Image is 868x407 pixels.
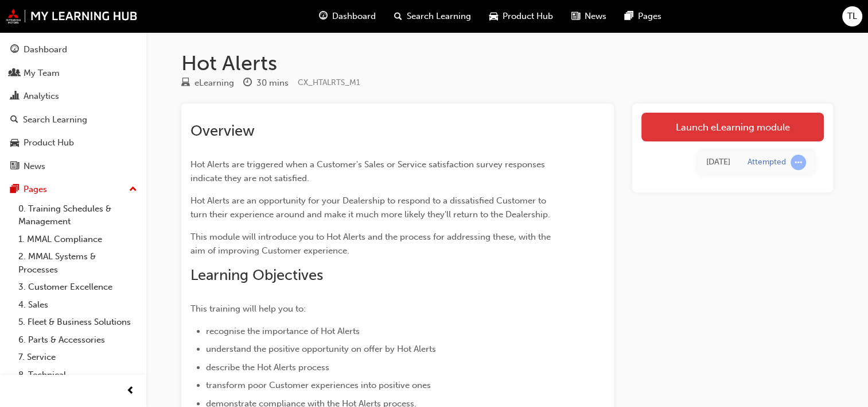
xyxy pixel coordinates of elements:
div: Pages [24,183,47,196]
span: describe the Hot Alerts process [206,362,329,373]
span: people-icon [10,68,19,79]
a: Analytics [5,86,142,107]
span: clock-icon [243,78,252,89]
a: 0. Training Schedules & Management [14,200,142,231]
div: Product Hub [24,136,74,149]
span: car-icon [489,9,498,24]
div: Duration [243,76,289,90]
span: This training will help you to: [190,304,306,314]
div: Analytics [24,90,59,103]
span: pages-icon [10,185,19,195]
span: learningResourceType_ELEARNING-icon [181,78,190,89]
a: 3. Customer Excellence [14,278,142,296]
span: Pages [638,10,661,23]
div: Dashboard [24,43,67,56]
a: news-iconNews [562,5,616,28]
span: chart-icon [10,91,19,102]
a: 2. MMAL Systems & Processes [14,248,142,278]
a: 6. Parts & Accessories [14,331,142,349]
span: understand the positive opportunity on offer by Hot Alerts [206,344,436,354]
span: recognise the importance of Hot Alerts [206,326,360,336]
span: prev-icon [126,384,135,398]
span: Hot Alerts are triggered when a Customer's Sales or Service satisfaction survey responses indicat... [190,159,547,183]
img: mmal [6,9,138,24]
button: Pages [5,179,142,200]
span: Search Learning [407,10,471,23]
a: Search Learning [5,109,142,130]
span: guage-icon [10,45,19,55]
span: search-icon [10,115,18,125]
button: DashboardMy TeamAnalyticsSearch LearningProduct HubNews [5,37,142,179]
a: pages-iconPages [616,5,671,28]
div: My Team [24,67,60,80]
a: 1. MMAL Compliance [14,231,142,248]
span: Learning Objectives [190,266,323,284]
span: news-icon [571,9,580,24]
a: Product Hub [5,132,142,153]
div: Wed Mar 26 2025 12:04:34 GMT+1030 (Australian Central Daylight Time) [706,156,730,169]
a: search-iconSearch Learning [385,5,480,28]
div: News [24,160,45,173]
a: guage-iconDashboard [310,5,385,28]
a: car-iconProduct Hub [480,5,562,28]
span: TL [847,10,857,23]
a: 8. Technical [14,366,142,384]
span: News [585,10,606,23]
span: car-icon [10,138,19,148]
span: This module will introduce you to Hot Alerts and the process for addressing these, with the aim o... [190,232,553,256]
span: pages-icon [625,9,633,24]
div: eLearning [194,76,234,90]
span: guage-icon [319,9,328,24]
a: 4. Sales [14,296,142,314]
span: news-icon [10,162,19,172]
a: 5. Fleet & Business Solutions [14,313,142,331]
span: up-icon [129,182,137,197]
div: Search Learning [23,113,87,126]
a: My Team [5,63,142,84]
span: Overview [190,122,255,140]
span: learningRecordVerb_ATTEMPT-icon [791,155,806,170]
span: transform poor Customer experiences into positive ones [206,380,431,390]
div: Attempted [748,157,786,168]
button: TL [842,6,862,26]
div: 30 mins [256,76,289,90]
div: Type [181,76,234,90]
a: Launch eLearning module [641,113,824,141]
a: News [5,156,142,177]
h1: Hot Alerts [181,51,833,76]
span: Hot Alerts are an opportunity for your Dealership to respond to a dissatisfied Customer to turn t... [190,195,550,220]
a: Dashboard [5,39,142,60]
a: 7. Service [14,348,142,366]
span: Learning resource code [298,78,360,87]
span: Product Hub [503,10,553,23]
span: search-icon [394,9,402,24]
span: Dashboard [332,10,376,23]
